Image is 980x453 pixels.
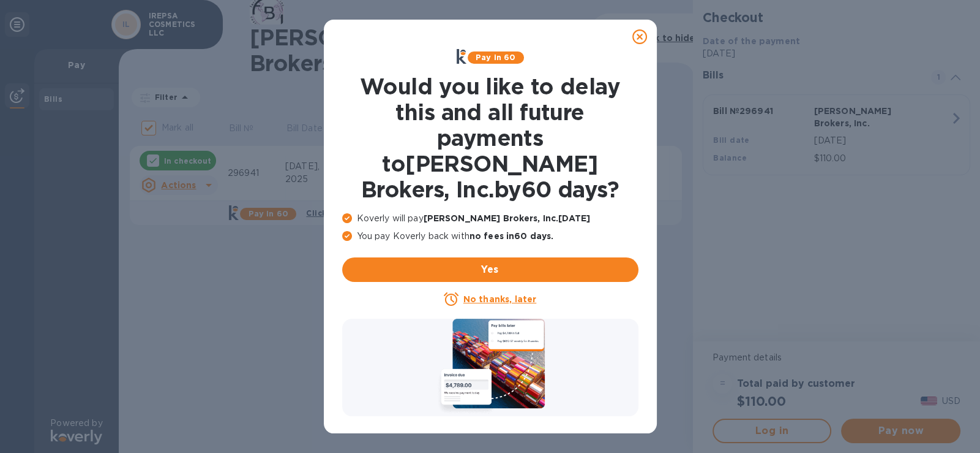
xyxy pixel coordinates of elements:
[463,294,536,304] u: No thanks, later
[342,74,638,202] h1: Would you like to delay this and all future payments to [PERSON_NAME] Brokers, Inc. by 60 days ?
[342,257,638,282] button: Yes
[342,230,638,243] p: You pay Koverly back with
[476,53,515,62] b: Pay in 60
[469,231,553,241] b: no fees in 60 days .
[342,212,638,225] p: Koverly will pay
[352,262,629,277] span: Yes
[424,213,590,223] b: [PERSON_NAME] Brokers, Inc. [DATE]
